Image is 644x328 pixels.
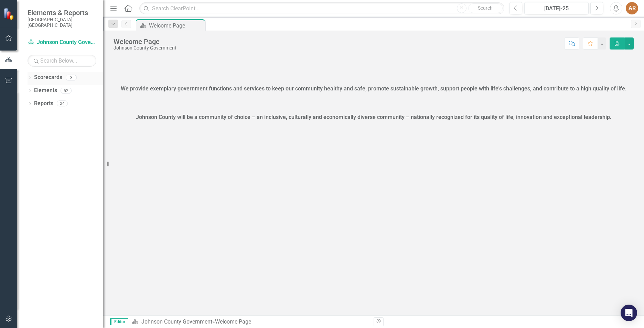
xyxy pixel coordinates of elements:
a: Reports [34,100,53,108]
img: ClearPoint Strategy [3,8,15,20]
div: [DATE]-25 [527,4,586,13]
div: Open Intercom Messenger [621,305,637,321]
a: Johnson County Government [28,39,96,46]
button: AR [626,2,638,14]
div: Welcome Page [114,38,176,45]
div: Johnson County Government [114,45,176,51]
span: Elements & Reports [28,9,96,17]
span: We provide exemplary government functions and services to keep our community healthy and safe, pr... [121,85,627,92]
button: [DATE]-25 [524,2,589,14]
a: Scorecards [34,74,62,81]
input: Search ClearPoint... [139,2,504,14]
a: Johnson County Government [141,318,212,325]
div: Welcome Page [215,318,251,325]
div: Welcome Page [149,21,203,30]
span: Search [478,5,493,11]
input: Search Below... [28,55,96,67]
div: 24 [57,101,68,107]
span: Editor [110,318,128,325]
small: [GEOGRAPHIC_DATA], [GEOGRAPHIC_DATA] [28,17,96,28]
strong: Johnson County will be a community of choice – an inclusive, culturally and economically diverse ... [136,114,612,120]
div: » [132,318,368,326]
div: 3 [66,75,77,80]
a: Elements [34,87,57,95]
button: Search [468,3,503,13]
div: 52 [61,88,72,94]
